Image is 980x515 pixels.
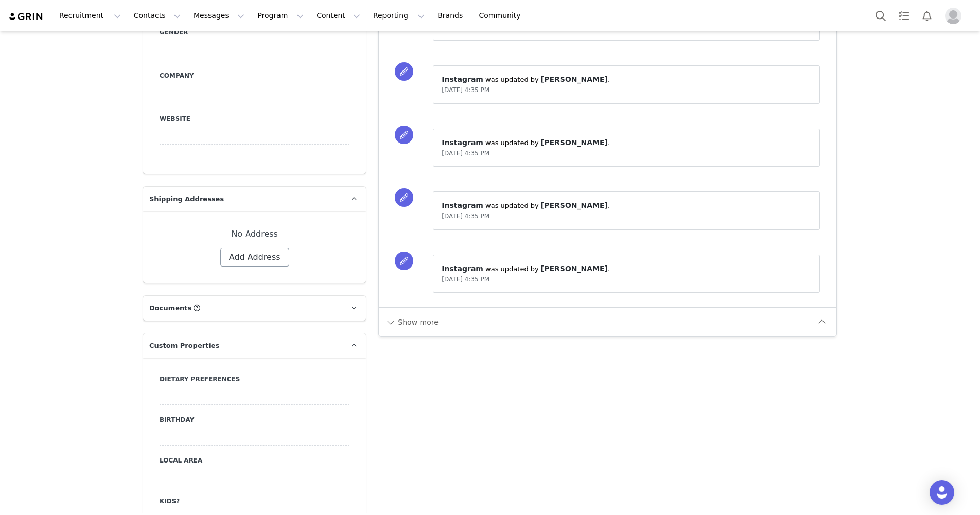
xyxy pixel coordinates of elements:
label: Company [160,71,349,80]
button: Search [869,4,892,27]
button: Reporting [367,4,431,27]
button: Notifications [916,4,938,27]
span: [PERSON_NAME] [541,264,608,273]
label: Website [160,114,349,123]
span: [DATE] 4:35 PM [442,276,489,283]
span: [PERSON_NAME] [541,75,608,83]
label: Local Area [160,456,349,465]
span: Custom Properties [149,341,219,351]
img: placeholder-profile.jpg [945,8,961,24]
label: Gender [160,28,349,37]
a: Tasks [892,4,915,27]
span: Instagram [442,264,483,273]
button: Add Address [220,248,289,267]
button: Program [251,4,310,27]
p: ⁨ ⁩ was updated by ⁨ ⁩. [442,74,811,85]
span: Documents [149,303,191,313]
div: No Address [160,228,349,240]
button: Show more [385,314,439,330]
button: Recruitment [53,4,127,27]
div: Open Intercom Messenger [930,480,954,505]
p: ⁨ ⁩ was updated by ⁨ ⁩. [442,263,811,274]
button: Messages [187,4,251,27]
span: Instagram [442,201,483,209]
label: Kids? [160,496,349,506]
p: Lives in [GEOGRAPHIC_DATA], [GEOGRAPHIC_DATA] Recipes & Travel at [DOMAIN_NAME]® 🌮author..recipes... [4,4,351,45]
label: Birthday [160,415,349,424]
a: Community [473,4,532,27]
span: Instagram [442,138,483,147]
label: Dietary preferences [160,375,349,384]
span: Instagram [442,75,483,83]
p: ⁨ ⁩ was updated by ⁨ ⁩. [442,137,811,148]
span: [DATE] 4:35 PM [442,86,489,94]
button: Content [310,4,366,27]
span: [PERSON_NAME] [541,201,608,209]
span: [DATE] 4:35 PM [442,212,489,220]
span: [DATE] 4:35 PM [442,150,489,157]
span: Shipping Addresses [149,194,224,204]
img: grin logo [8,12,44,22]
button: Profile [939,8,972,24]
p: ⁨ ⁩ was updated by ⁨ ⁩. [442,200,811,211]
button: Contacts [128,4,187,27]
a: Brands [431,4,472,27]
span: [PERSON_NAME] [541,138,608,147]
